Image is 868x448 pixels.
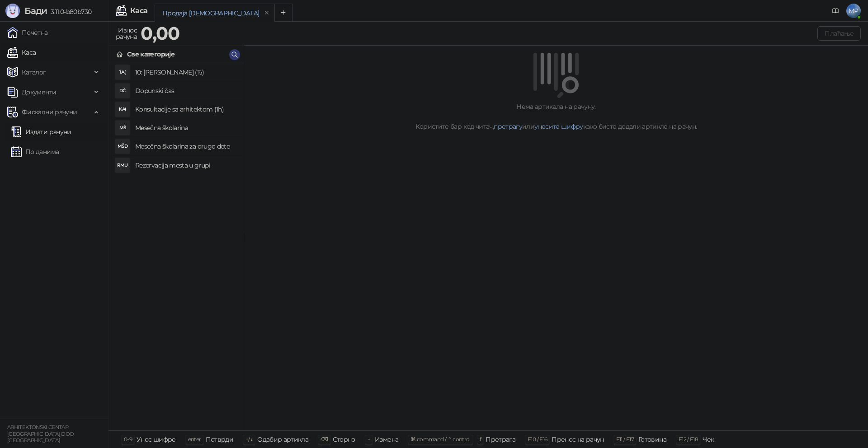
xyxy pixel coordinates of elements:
div: MŠ [115,121,130,135]
div: Износ рачуна [114,24,139,42]
small: ARHITEKTONSKI CENTAR [GEOGRAPHIC_DATA] DOO [GEOGRAPHIC_DATA] [7,424,74,443]
a: Издати рачуни [11,123,71,141]
span: ⌘ command / ⌃ control [410,436,471,443]
div: MŠD [115,139,130,154]
div: Готовина [638,434,666,445]
a: По данима [11,143,59,161]
div: grid [109,63,244,430]
span: Бади [24,5,47,16]
span: ↑/↓ [245,436,253,443]
div: Пренос на рачун [552,434,604,445]
div: RMU [115,158,130,173]
span: F11 / F17 [616,436,634,443]
span: Фискални рачуни [22,103,77,121]
h4: Rezervacija mesta u grupi [135,158,236,173]
h4: Konsultacije sa arhitektom (1h) [135,102,236,117]
h4: Mesečna školarina za drugo dete [135,139,236,154]
a: унесите шифру [534,122,583,131]
span: 3.11.0-b80b730 [47,8,91,16]
span: Документи [22,83,56,101]
div: DČ [115,84,130,98]
div: Претрага [486,434,515,445]
span: f [480,436,481,443]
button: Add tab [274,4,292,22]
div: Одабир артикла [257,434,308,445]
div: Продаја [DEMOGRAPHIC_DATA] [162,8,259,18]
div: Потврди [206,434,234,445]
div: Све категорије [127,49,175,59]
div: Чек [703,434,714,445]
span: F10 / F16 [528,436,547,443]
a: претрагу [494,122,522,131]
button: Плаћање [817,26,861,41]
a: Каса [7,43,36,61]
div: Сторно [333,434,355,445]
div: 1А( [115,65,130,79]
a: Документација [828,4,843,18]
span: enter [188,436,201,443]
strong: 0,00 [141,22,179,44]
img: Logo [5,4,20,18]
span: F12 / F18 [679,436,698,443]
span: MP [846,4,861,18]
button: remove [261,9,273,17]
a: Почетна [7,23,48,42]
h4: Dopunski čas [135,84,236,98]
span: 0-9 [124,436,132,443]
div: KA( [115,102,130,117]
div: Измена [375,434,398,445]
span: ⌫ [321,436,328,443]
h4: Mesečna školarina [135,121,236,135]
div: Каса [130,7,147,14]
span: Каталог [22,63,46,81]
div: Нема артикала на рачуну. Користите бар код читач, или како бисте додали артикле на рачун. [255,102,857,131]
div: Унос шифре [137,434,176,445]
h4: 10: [PERSON_NAME] (Ђ) [135,65,236,79]
span: + [368,436,370,443]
